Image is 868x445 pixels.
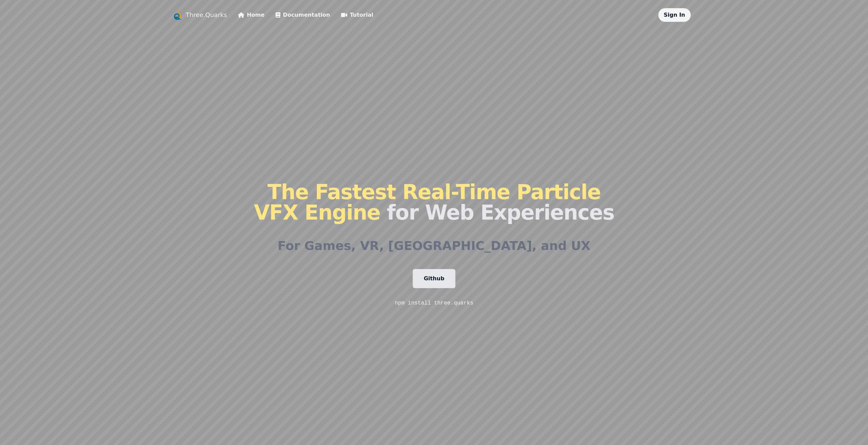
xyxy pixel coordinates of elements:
[276,11,330,19] a: Documentation
[413,269,455,288] a: Github
[664,12,685,18] a: Sign In
[395,300,473,306] code: npm install three.quarks
[238,11,265,19] a: Home
[278,239,590,253] h2: For Games, VR, [GEOGRAPHIC_DATA], and UX
[254,180,601,224] span: The Fastest Real-Time Particle VFX Engine
[186,10,227,20] a: Three.Quarks
[341,11,373,19] a: Tutorial
[254,182,614,223] h1: for Web Experiences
